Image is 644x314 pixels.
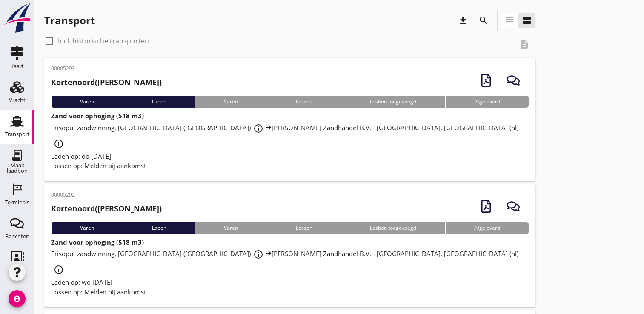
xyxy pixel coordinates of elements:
div: Transport [5,131,30,137]
i: account_circle [9,290,26,307]
i: info_outline [54,265,64,275]
div: Afgeleverd [445,222,529,234]
div: Terminals [5,200,29,205]
i: view_headline [504,15,515,26]
div: Afgeleverd [445,96,529,108]
a: 00005293Kortenoord([PERSON_NAME])VarenLadenVarenLossenLosbon toegevoegdAfgeleverdZand voor ophogi... [44,58,535,181]
span: Frisoput zandwinning, [GEOGRAPHIC_DATA] ([GEOGRAPHIC_DATA]) [PERSON_NAME] Zandhandel B.V. - [GEOG... [51,123,518,147]
div: Varen [195,96,267,108]
strong: Kortenoord [51,77,95,87]
div: Kaart [10,63,24,69]
a: 00005292Kortenoord([PERSON_NAME])VarenLadenVarenLossenLosbon toegevoegdAfgeleverdZand voor ophogi... [44,184,535,307]
div: Varen [51,222,123,234]
i: search [478,15,489,26]
p: 00005293 [51,65,162,72]
h2: ([PERSON_NAME]) [51,77,162,88]
label: Incl. historische transporten [58,37,149,45]
strong: Zand voor ophoging (518 m3) [51,111,144,120]
p: 00005292 [51,191,162,199]
i: view_agenda [522,15,532,26]
div: Transport [44,14,95,27]
span: Frisoput zandwinning, [GEOGRAPHIC_DATA] ([GEOGRAPHIC_DATA]) [PERSON_NAME] Zandhandel B.V. - [GEOG... [51,249,518,273]
div: Laden [123,96,195,108]
span: Lossen op: Melden bij aankomst [51,288,146,296]
div: Varen [195,222,267,234]
div: Lossen [267,96,341,108]
strong: Kortenoord [51,203,95,214]
div: Lossen [267,222,341,234]
img: logo-small.a267ee39.svg [2,2,32,34]
h2: ([PERSON_NAME]) [51,203,162,214]
i: info_outline [253,249,263,260]
div: Losbon toegevoegd [341,96,445,108]
div: Vracht [9,97,26,103]
div: Varen [51,96,123,108]
i: info_outline [253,123,263,134]
span: Lossen op: Melden bij aankomst [51,161,146,170]
div: Losbon toegevoegd [341,222,445,234]
span: Laden op: do [DATE] [51,152,111,160]
strong: Zand voor ophoging (518 m3) [51,238,144,246]
span: Laden op: wo [DATE] [51,278,112,286]
div: Berichten [5,234,29,239]
div: Laden [123,222,195,234]
i: download [458,15,468,26]
i: info_outline [54,139,64,149]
